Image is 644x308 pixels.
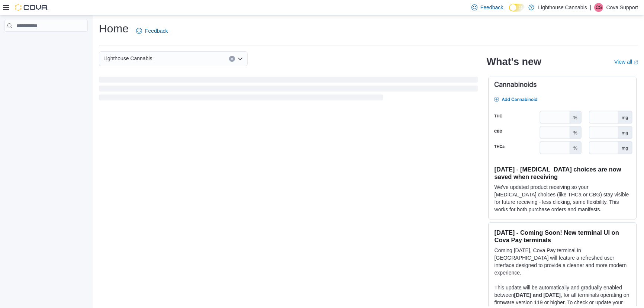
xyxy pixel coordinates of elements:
p: We've updated product receiving so your [MEDICAL_DATA] choices (like THCa or CBG) stay visible fo... [495,183,630,213]
span: Loading [99,78,478,102]
div: Cova Support [594,3,603,12]
span: Feedback [480,4,503,11]
button: Open list of options [237,56,243,62]
span: CS [596,3,602,12]
strong: [DATE] and [DATE] [514,292,561,298]
p: | [590,3,592,12]
h2: What's new [487,56,541,68]
h3: [DATE] - [MEDICAL_DATA] choices are now saved when receiving [495,166,630,180]
svg: External link [634,60,638,65]
span: Dark Mode [509,12,509,12]
img: Cova [15,4,48,11]
p: Coming [DATE], Cova Pay terminal in [GEOGRAPHIC_DATA] will feature a refreshed user interface des... [495,247,630,276]
button: Clear input [229,56,235,62]
a: View allExternal link [614,59,638,65]
input: Dark Mode [509,4,525,12]
nav: Complex example [4,33,88,51]
h3: [DATE] - Coming Soon! New terminal UI on Cova Pay terminals [495,229,630,244]
span: Lighthouse Cannabis [103,54,152,63]
a: Feedback [133,23,171,38]
p: Lighthouse Cannabis [538,3,587,12]
h1: Home [99,21,129,36]
span: Feedback [145,27,168,35]
p: Cova Support [606,3,638,12]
